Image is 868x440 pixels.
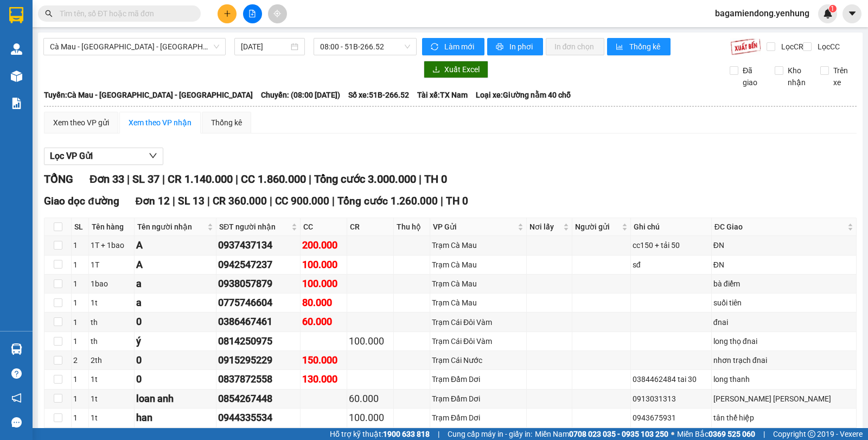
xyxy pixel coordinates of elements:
strong: 0369 525 060 [709,430,755,438]
span: 1 [831,5,834,12]
span: | [332,195,335,207]
span: Lọc CC [813,41,841,53]
div: A [136,238,214,253]
div: suối tiên [713,297,854,309]
span: TH 0 [446,195,468,207]
span: Chuyến: (08:00 [DATE]) [261,89,340,101]
div: [PERSON_NAME] [PERSON_NAME] [713,393,854,405]
span: plus [224,10,231,17]
td: Trạm Đầm Dơi [430,409,527,428]
div: long thọ đnai [713,335,854,347]
div: 0 [136,314,214,329]
div: 130.000 [302,372,345,387]
button: syncLàm mới [422,38,484,55]
span: Giao dọc đường [44,195,119,207]
span: download [432,66,440,74]
td: A [135,236,216,255]
td: Trạm Cà Mau [430,275,527,294]
span: Đơn 12 [136,195,170,207]
div: Trạm Cà Mau [432,278,525,290]
th: SL [72,218,89,236]
img: logo-vxr [9,7,23,23]
span: CR 360.000 [213,195,267,207]
span: Tổng cước 1.260.000 [337,195,438,207]
td: 0386467461 [216,313,301,331]
div: loan anh [136,391,214,406]
span: Lọc CR [777,41,805,53]
span: notification [11,393,22,403]
td: ý [135,332,216,351]
div: 0 [136,372,214,387]
span: Trên xe [829,65,857,88]
div: Xem theo VP nhận [129,117,192,129]
div: 1t [91,412,132,424]
span: file-add [248,10,256,17]
div: Trạm Cà Mau [432,239,525,251]
span: question-circle [11,368,22,379]
div: Trạm Cà Mau [432,259,525,271]
div: 100.000 [349,334,392,349]
button: Lọc VP Gửi [44,148,163,165]
div: Trạm Cái Đôi Vàm [432,335,525,347]
div: 2 [73,354,87,366]
th: Ghi chú [631,218,712,236]
sup: 1 [829,5,837,12]
strong: 0708 023 035 - 0935 103 250 [569,430,668,438]
span: Kho nhận [783,65,812,88]
input: Tìm tên, số ĐT hoặc mã đơn [60,8,188,20]
img: 9k= [730,38,761,55]
div: 100.000 [302,276,345,291]
span: search [45,10,53,17]
span: TỔNG [44,173,73,186]
div: 1 [73,316,87,328]
span: SL 37 [132,173,159,186]
div: Trạm Đầm Dơi [432,373,525,385]
button: printerIn phơi [487,38,543,55]
div: nhơn trạch đnai [713,354,854,366]
span: Tổng cước 3.000.000 [314,173,416,186]
div: 1t [91,297,132,309]
td: 0 [135,313,216,331]
div: long thanh [713,373,854,385]
span: 08:00 - 51B-266.52 [320,39,410,55]
td: Trạm Cái Đôi Vàm [430,313,527,331]
div: Trạm Đầm Dơi [432,412,525,424]
div: Xem theo VP gửi [53,117,109,129]
td: Trạm Cà Mau [430,294,527,313]
span: SĐT người nhận [219,221,289,233]
div: Trạm Cái Nước [432,354,525,366]
span: | [441,195,443,207]
button: caret-down [843,4,861,23]
div: ý [136,334,214,349]
span: Thống kê [629,41,662,53]
th: Thu hộ [394,218,430,236]
td: a [135,275,216,294]
div: a [136,276,214,291]
span: sync [431,43,440,52]
div: 60.000 [302,314,345,329]
div: 1 [73,335,87,347]
span: | [270,195,272,207]
button: downloadXuất Excel [424,61,488,78]
span: Miền Bắc [677,428,755,440]
span: Nơi lấy [529,221,561,233]
span: | [127,173,130,186]
span: | [763,428,765,440]
span: Tên người nhận [137,221,205,233]
td: 0 [135,370,216,389]
div: Trạm Cà Mau [432,297,525,309]
span: CC 900.000 [275,195,329,207]
input: 12/10/2025 [241,41,289,53]
span: | [162,173,165,186]
img: warehouse-icon [11,71,22,82]
td: 0937437134 [216,236,301,255]
strong: 1900 633 818 [383,430,430,438]
span: Miền Nam [535,428,668,440]
div: 0937437134 [218,238,298,253]
th: Tên hàng [89,218,134,236]
td: Trạm Cái Nước [430,351,527,370]
div: 60.000 [349,391,392,406]
div: 0384462484 tai 30 [633,373,710,385]
span: aim [273,10,281,17]
div: cc150 + tải 50 [633,239,710,251]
